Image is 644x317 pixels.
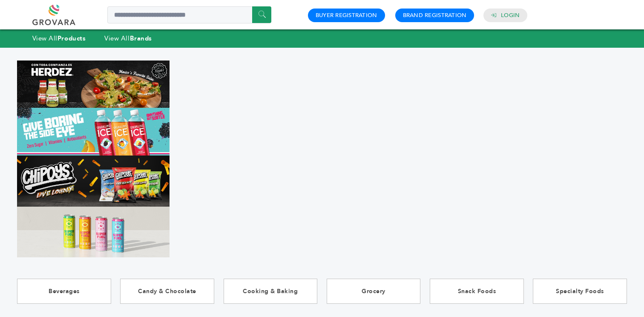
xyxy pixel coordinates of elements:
a: Grocery [327,279,421,304]
img: Marketplace Top Banner 4 [17,207,170,257]
a: Snack Foods [430,279,524,304]
a: Login [501,12,520,19]
img: Marketplace Top Banner 3 [17,156,170,206]
a: Beverages [17,279,111,304]
a: View AllBrands [104,34,152,43]
input: Search a product or brand... [107,6,271,23]
img: Marketplace Top Banner 2 [17,108,170,156]
a: Cooking & Baking [224,279,318,304]
a: Specialty Foods [533,279,627,304]
a: Brand Registration [403,12,467,19]
a: View AllProducts [32,34,86,43]
img: Marketplace Top Banner 1 [17,61,170,108]
strong: Products [57,34,86,43]
a: Candy & Chocolate [120,279,214,304]
a: Buyer Registration [316,12,377,19]
strong: Brands [130,34,152,43]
